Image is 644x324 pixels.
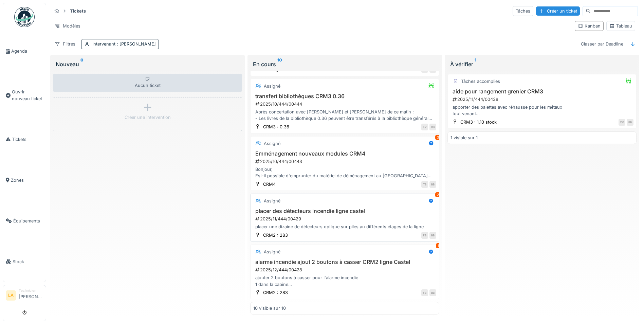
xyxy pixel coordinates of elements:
[3,200,46,241] a: Équipements
[255,101,436,107] div: 2025/10/444/00444
[436,243,441,248] div: 1
[429,124,436,130] div: BB
[56,60,239,68] div: Nouveau
[255,267,436,273] div: 2025/12/444/00428
[13,218,43,224] span: Équipements
[421,124,428,130] div: XV
[435,192,441,197] div: 2
[11,48,43,54] span: Agenda
[92,41,156,47] div: Intervenant
[627,119,633,126] div: BB
[421,232,428,239] div: FB
[253,93,436,100] h3: transfert bibliothèques CRM3 0.36
[450,104,633,117] div: apporter des palettes avec réhausse pour les métaux tout venant papiers Les vider au fur et à mer...
[263,124,289,130] div: CRM3 : 0.36
[125,114,171,121] div: Créer une intervention
[450,60,634,68] div: À vérifier
[255,158,436,165] div: 2025/10/444/00443
[429,181,436,188] div: BB
[435,135,441,140] div: 3
[253,60,437,68] div: En cours
[3,160,46,200] a: Zones
[67,8,89,14] strong: Tickets
[277,60,282,68] sup: 10
[264,83,280,89] div: Assigné
[53,74,242,92] div: Aucun ticket
[609,23,632,29] div: Tableau
[115,41,156,47] span: : [PERSON_NAME]
[263,289,288,296] div: CRM2 : 283
[3,72,46,119] a: Ouvrir nouveau ticket
[475,60,476,68] sup: 1
[450,88,633,95] h3: aide pour rangement grenier CRM3
[264,198,280,204] div: Assigné
[253,109,436,122] div: Après concertation avec [PERSON_NAME] et [PERSON_NAME] de ce matin : - Les livres de la bibliothè...
[536,6,580,16] div: Créer un ticket
[80,60,84,68] sup: 0
[253,223,436,230] div: placer une dizaine de détecteurs optique sur piles au différents étages de la ligne
[3,31,46,72] a: Agenda
[52,39,78,49] div: Filtres
[513,6,533,16] div: Tâches
[421,289,428,296] div: FB
[12,89,43,102] span: Ouvrir nouveau ticket
[263,181,276,187] div: CRM4
[6,288,43,304] a: LA Technicien[PERSON_NAME]
[253,305,286,311] div: 10 visible sur 10
[14,7,35,27] img: Badge_color-CXgf-gQk.svg
[255,216,436,222] div: 2025/11/444/00429
[253,259,436,265] h3: alarme incendie ajout 2 boutons à casser CRM2 ligne Castel
[460,119,497,125] div: CRM3 : 1.10 stock
[253,166,436,179] div: Bonjour, Est-il possible d'emprunter du matériel de déménagement au [GEOGRAPHIC_DATA] pour l'emmé...
[578,23,601,29] div: Kanban
[11,177,43,183] span: Zones
[3,241,46,282] a: Stock
[264,249,280,255] div: Assigné
[263,232,288,238] div: CRM2 : 283
[264,140,280,147] div: Assigné
[619,119,625,126] div: XV
[461,78,500,85] div: Tâches accomplies
[429,232,436,239] div: BB
[253,150,436,157] h3: Emménagement nouveaux modules CRM4
[578,39,626,49] div: Classer par Deadline
[452,96,633,103] div: 2025/11/444/00438
[19,288,43,293] div: Technicien
[253,274,436,287] div: ajouter 2 boutons à casser pour l'alarme incendie 1 dans la cabine 1 au rez en dessous de la cabine
[13,258,43,265] span: Stock
[429,289,436,296] div: BB
[3,119,46,160] a: Tickets
[6,290,16,301] li: LA
[253,208,436,214] h3: placer des détecteurs incendie ligne castel
[12,136,43,143] span: Tickets
[52,21,84,31] div: Modèles
[450,134,478,141] div: 1 visible sur 1
[421,181,428,188] div: TB
[19,288,43,303] li: [PERSON_NAME]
